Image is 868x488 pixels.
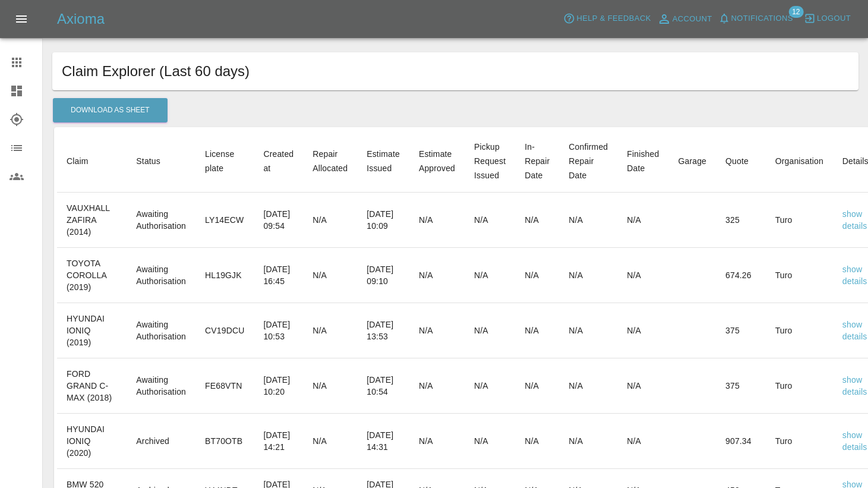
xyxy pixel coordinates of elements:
[559,248,617,303] td: N/A
[716,303,766,358] td: 375
[357,193,409,248] td: [DATE] 10:09
[716,248,766,303] td: 674.26
[465,414,515,469] td: N/A
[465,248,515,303] td: N/A
[254,414,303,469] td: [DATE] 14:21
[7,5,36,33] button: Open drawer
[195,414,254,469] td: BT70OTB
[842,276,867,286] a: details
[409,193,465,248] td: N/A
[303,193,357,248] td: N/A
[62,62,849,81] h1: Claim Explorer (Last 60 days)
[559,130,617,193] th: Confirmed Repair Date
[559,414,617,469] td: N/A
[817,12,851,26] span: Logout
[303,414,357,469] td: N/A
[842,442,867,452] a: details
[57,10,105,29] h5: Axioma
[788,6,803,18] span: 12
[409,358,465,414] td: N/A
[576,12,651,26] span: Help & Feedback
[254,303,303,358] td: [DATE] 10:53
[842,320,862,329] a: show
[254,248,303,303] td: [DATE] 16:45
[357,248,409,303] td: [DATE] 09:10
[53,98,168,122] button: Download As Sheet
[515,358,559,414] td: N/A
[617,303,668,358] td: N/A
[716,414,766,469] td: 907.34
[515,193,559,248] td: N/A
[716,193,766,248] td: 325
[716,358,766,414] td: 375
[303,358,357,414] td: N/A
[409,414,465,469] td: N/A
[357,414,409,469] td: [DATE] 14:31
[465,193,515,248] td: N/A
[57,303,127,358] td: HYUNDAI IONIQ (2019)
[195,248,254,303] td: HL19GJK
[716,130,766,193] th: Quote
[195,193,254,248] td: LY14ECW
[766,303,833,358] td: Turo
[731,12,793,26] span: Notifications
[766,248,833,303] td: Turo
[842,221,867,231] a: details
[303,303,357,358] td: N/A
[842,209,862,219] a: show
[57,248,127,303] td: TOYOTA COROLLA (2019)
[127,414,195,469] td: Archived
[842,430,862,440] a: show
[766,358,833,414] td: Turo
[515,248,559,303] td: N/A
[127,248,195,303] td: Awaiting Authorisation
[766,193,833,248] td: Turo
[357,130,409,193] th: Estimate Issued
[254,193,303,248] td: [DATE] 09:54
[559,358,617,414] td: N/A
[654,10,715,29] a: Account
[617,358,668,414] td: N/A
[801,10,854,28] button: Logout
[195,130,254,193] th: License plate
[766,414,833,469] td: Turo
[357,358,409,414] td: [DATE] 10:54
[127,193,195,248] td: Awaiting Authorisation
[668,130,716,193] th: Garage
[254,358,303,414] td: [DATE] 10:20
[57,130,127,193] th: Claim
[465,130,515,193] th: Pickup Request Issued
[254,130,303,193] th: Created at
[617,193,668,248] td: N/A
[303,130,357,193] th: Repair Allocated
[559,193,617,248] td: N/A
[57,414,127,469] td: HYUNDAI IONIQ (2020)
[515,130,559,193] th: In-Repair Date
[127,303,195,358] td: Awaiting Authorisation
[766,130,833,193] th: Organisation
[617,414,668,469] td: N/A
[560,10,654,28] button: Help & Feedback
[465,358,515,414] td: N/A
[515,303,559,358] td: N/A
[127,130,195,193] th: Status
[715,10,796,28] button: Notifications
[409,303,465,358] td: N/A
[842,265,862,274] a: show
[357,303,409,358] td: [DATE] 13:53
[559,303,617,358] td: N/A
[57,193,127,248] td: VAUXHALL ZAFIRA (2014)
[673,12,712,26] span: Account
[195,303,254,358] td: CV19DCU
[617,130,668,193] th: Finished Date
[409,248,465,303] td: N/A
[617,248,668,303] td: N/A
[57,358,127,414] td: FORD GRAND C-MAX (2018)
[842,387,867,396] a: details
[842,375,862,385] a: show
[127,358,195,414] td: Awaiting Authorisation
[842,332,867,341] a: details
[195,358,254,414] td: FE68VTN
[303,248,357,303] td: N/A
[409,130,465,193] th: Estimate Approved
